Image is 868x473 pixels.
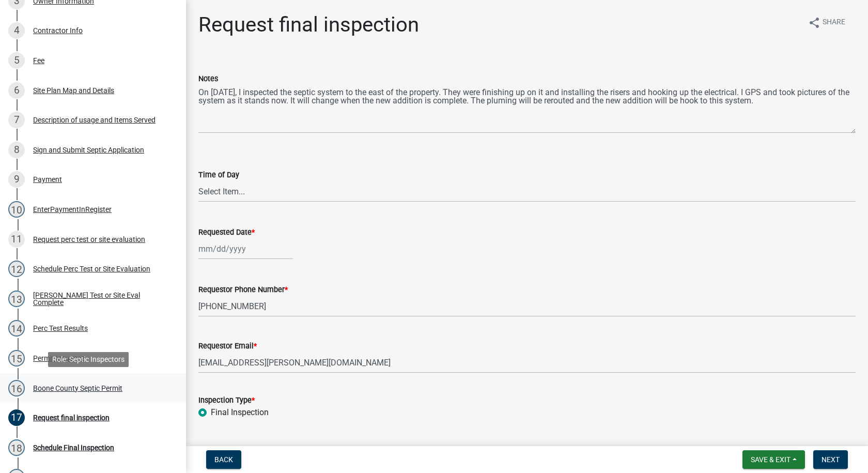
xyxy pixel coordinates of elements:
div: Permit Issuance [33,355,85,362]
div: 17 [8,409,25,426]
label: Notes [198,75,218,83]
div: Schedule Perc Test or Site Evaluation [33,265,150,272]
div: Contractor Info [33,27,83,34]
span: Next [822,455,840,464]
div: 12 [8,261,25,277]
input: mm/dd/yyyy [198,238,293,260]
div: Description of usage and Items Served [33,116,156,124]
label: Requestor Email [198,343,257,350]
div: Perc Test Results [33,325,88,332]
i: share [808,17,820,29]
div: 15 [8,350,25,367]
div: 7 [8,112,25,128]
div: Boone County Septic Permit [33,385,122,392]
label: Final Inspection [211,406,269,419]
label: Time of Day [198,172,239,179]
div: EnterPaymentInRegister [33,206,112,213]
div: 8 [8,142,25,158]
div: Site Plan Map and Details [33,87,114,94]
div: 16 [8,380,25,396]
div: 5 [8,52,25,69]
div: Request final inspection [33,414,110,421]
label: Requested Date [198,229,255,236]
div: [PERSON_NAME] Test or Site Eval Complete [33,292,169,306]
span: Back [214,455,233,464]
div: Request perc test or site evaluation [33,236,145,243]
label: Requestor Phone Number [198,286,288,294]
div: 14 [8,320,25,337]
span: Share [823,17,845,29]
div: Payment [33,176,62,183]
button: Save & Exit [742,450,805,469]
div: 4 [8,22,25,39]
div: 13 [8,291,25,307]
span: Save & Exit [751,455,791,464]
div: Sign and Submit Septic Application [33,146,144,154]
div: 9 [8,171,25,188]
div: 11 [8,231,25,248]
label: Inspection Type [198,397,255,404]
div: Fee [33,57,44,64]
div: Role: Septic Inspectors [48,352,129,367]
div: 10 [8,201,25,218]
h1: Request final inspection [198,12,419,37]
button: Back [206,450,241,469]
div: 6 [8,82,25,99]
div: 18 [8,439,25,456]
button: shareShare [800,12,854,33]
button: Next [813,450,848,469]
div: Schedule Final Inspection [33,444,114,451]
